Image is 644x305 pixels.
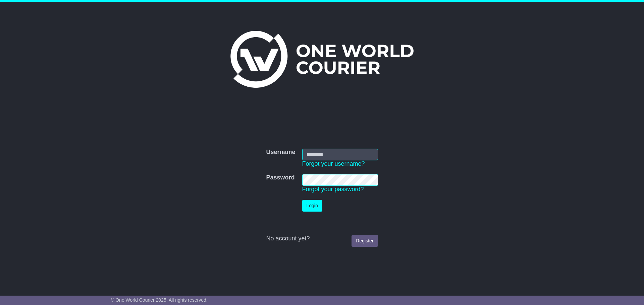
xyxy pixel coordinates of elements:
label: Password [266,174,294,181]
img: One World [230,31,414,88]
a: Forgot your password? [302,186,364,193]
span: © One World Courier 2025. All rights reserved. [111,297,208,303]
button: Login [302,200,322,212]
a: Forgot your username? [302,160,365,167]
div: No account yet? [266,235,378,242]
a: Register [352,235,378,247]
label: Username [266,149,295,156]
